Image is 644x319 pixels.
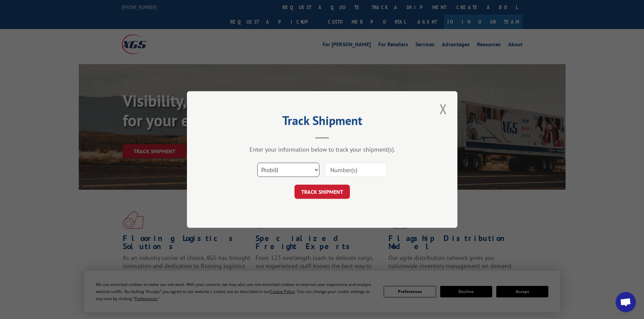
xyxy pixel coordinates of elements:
h2: Track Shipment [221,116,424,129]
a: Open chat [616,292,636,312]
button: Close modal [437,100,449,118]
button: TRACK SHIPMENT [294,185,350,199]
div: Enter your information below to track your shipment(s). [221,145,424,153]
input: Number(s) [325,163,387,177]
